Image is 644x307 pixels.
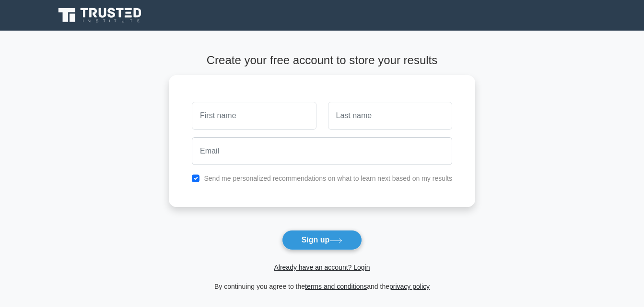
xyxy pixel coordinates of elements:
[204,175,452,182] label: Send me personalized recommendations on what to learn next based on my results
[192,137,452,165] input: Email
[274,263,370,271] a: Already have an account? Login
[389,283,430,290] a: privacy policy
[328,102,452,130] input: Last name
[305,283,367,290] a: terms and conditions
[192,102,316,130] input: First name
[169,54,475,67] h4: Create your free account to store your results
[163,281,481,292] div: By continuing you agree to the and the
[282,230,363,250] button: Sign up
